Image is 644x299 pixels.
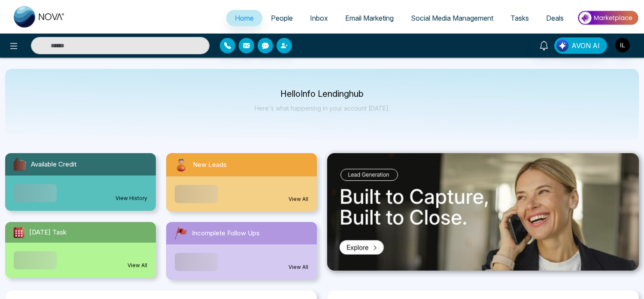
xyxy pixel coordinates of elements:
[12,157,27,172] img: availableCredit.svg
[402,10,502,26] a: Social Media Management
[161,222,322,280] a: Incomplete Follow UpsView All
[577,8,639,28] img: Market-place.gif
[615,38,630,52] img: User Avatar
[546,14,564,22] span: Deals
[115,194,147,202] a: View History
[173,157,189,173] img: newLeads.svg
[556,40,568,52] img: Lead Flow
[192,228,260,238] span: Incomplete Follow Ups
[301,10,337,26] a: Inbox
[31,160,76,170] span: Available Credit
[327,153,639,271] img: .
[411,14,493,22] span: Social Media Management
[337,10,402,26] a: Email Marketing
[538,10,572,26] a: Deals
[193,160,227,170] span: New Leads
[289,195,308,203] a: View All
[235,14,254,22] span: Home
[271,14,293,22] span: People
[226,10,262,26] a: Home
[14,6,65,28] img: Nova CRM Logo
[289,263,308,271] a: View All
[571,40,600,51] span: AVON AI
[502,10,538,26] a: Tasks
[12,225,26,239] img: todayTask.svg
[345,14,394,22] span: Email Marketing
[255,90,390,98] p: Hello Info Lendinghub
[262,10,301,26] a: People
[161,153,322,212] a: New LeadsView All
[310,14,328,22] span: Inbox
[29,228,67,237] span: [DATE] Task
[128,262,147,269] a: View All
[173,225,188,241] img: followUps.svg
[255,105,390,112] p: Here's what happening in your account [DATE].
[554,37,607,54] button: AVON AI
[510,14,529,22] span: Tasks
